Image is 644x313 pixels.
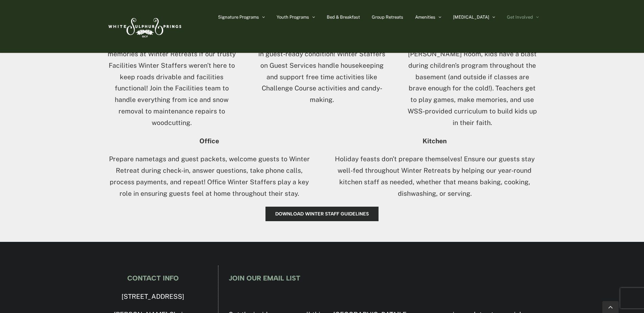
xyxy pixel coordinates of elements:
p: Guests wouldn’t be able to make memories at Winter Retreats if our trusty Facilities Winter Staff... [105,37,238,129]
h4: CONTACT INFO [105,274,201,282]
span: [MEDICAL_DATA] [453,15,489,19]
span: Group Retreats [372,15,403,19]
span: Amenities [415,15,435,19]
span: Download Winter Staff Guidelines [275,211,369,217]
p: Work behind the scenes to keep our hotels in guest-ready condition! Winter Staffers on Guest Serv... [256,37,389,106]
span: Bed & Breakfast [327,15,360,19]
span: Signature Programs [218,15,259,19]
a: Download Winter Staff Guidelines [265,206,379,222]
p: Prepare nametags and guest packets, welcome guests to Winter Retreat during check-in, answer ques... [105,153,314,199]
p: [STREET_ADDRESS] [105,291,201,302]
strong: Kitchen [423,137,447,145]
strong: Office [199,137,219,145]
img: White Sulphur Springs Logo [105,11,183,42]
p: Holiday feasts don’t prepare themselves! Ensure our guests stay well-fed throughout Winter Retrea... [331,153,539,199]
span: Get Involved [507,15,533,19]
h4: JOIN OUR EMAIL LIST [229,274,539,282]
span: Youth Programs [277,15,309,19]
p: While adults enjoy speaker sessions in the [PERSON_NAME] Room, kids have a blast during children’... [406,37,539,129]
